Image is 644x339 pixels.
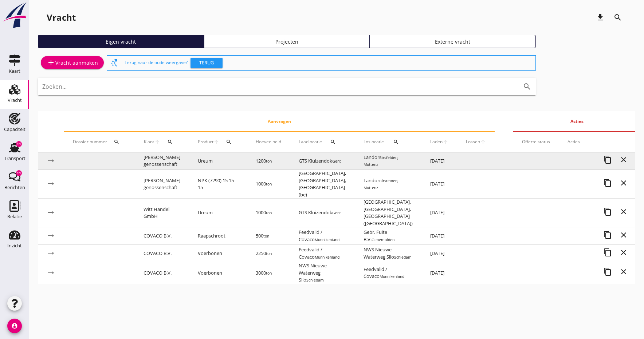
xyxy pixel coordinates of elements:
[47,179,55,188] i: arrow_right_alt
[189,245,247,262] td: Voerbonen
[513,111,640,132] th: Acties
[38,35,204,48] a: Eigen vracht
[603,248,612,257] i: content_copy
[189,152,247,170] td: Ureum
[364,133,413,151] div: Loslocatie
[4,185,25,190] div: Berichten
[364,178,398,191] small: Birsfelden, Muttenz
[47,208,55,217] i: arrow_right_alt
[125,56,533,70] div: Terug naar de oude weergave?
[355,245,421,262] td: NWS Nieuwe Waterweg Silo
[603,179,612,187] i: content_copy
[47,58,55,67] i: add
[16,170,22,176] div: 11
[41,38,201,45] div: Eigen vracht
[355,227,421,245] td: Gebr. Fuite B.V.
[380,274,404,279] small: Munnikenland
[421,152,457,170] td: [DATE]
[47,268,55,277] i: arrow_right_alt
[355,152,421,170] td: Landor
[8,98,22,103] div: Vracht
[135,199,189,227] td: Witt Handel GmbH
[466,139,480,145] span: Lossen
[193,59,220,67] div: Terug
[522,139,550,145] div: Offerte status
[315,255,339,260] small: Munnikenland
[619,207,628,216] i: close
[355,262,421,284] td: Feedvalid / Covaco
[135,170,189,199] td: [PERSON_NAME] genossenschaft
[290,199,355,227] td: GTS Kluizendok
[613,13,622,22] i: search
[266,182,272,187] small: ton
[315,237,339,242] small: Munnikenland
[256,250,272,256] span: 2250
[355,199,421,227] td: [GEOGRAPHIC_DATA], [GEOGRAPHIC_DATA], [GEOGRAPHIC_DATA] ([GEOGRAPHIC_DATA])
[355,170,421,199] td: Landor
[596,13,605,22] i: download
[189,170,247,199] td: NPK (7290) 15 15 15
[330,139,336,145] i: search
[135,262,189,284] td: COVACO B.V.
[603,267,612,276] i: content_copy
[135,152,189,170] td: [PERSON_NAME] genossenschaft
[256,180,272,187] span: 1000
[114,139,119,145] i: search
[619,155,628,164] i: close
[7,243,22,248] div: Inzicht
[299,133,346,151] div: Laadlocatie
[256,232,269,239] span: 500
[226,139,232,145] i: search
[394,255,412,260] small: Schiedam
[619,231,628,239] i: close
[73,133,126,151] div: Dossier nummer
[256,139,281,145] div: Hoeveelheid
[47,156,55,165] i: arrow_right_alt
[332,159,341,164] small: Gent
[64,111,495,132] th: Aanvragen
[144,139,154,145] span: Klant
[110,59,119,67] i: switch_access_shortcut
[364,155,398,167] small: Birsfelden, Muttenz
[421,170,457,199] td: [DATE]
[421,245,457,262] td: [DATE]
[207,38,367,45] div: Projecten
[393,139,399,145] i: search
[290,262,355,284] td: NWS Nieuwe Waterweg Silo
[189,199,247,227] td: Ureum
[619,179,628,187] i: close
[191,58,223,68] button: Terug
[167,139,173,145] i: search
[603,231,612,239] i: content_copy
[204,35,370,48] a: Projecten
[373,38,533,45] div: Externe vracht
[568,139,632,145] div: Acties
[1,2,28,29] img: logo-small.a267ee39.svg
[198,139,213,145] span: Product
[42,81,511,92] input: Zoeken...
[421,262,457,284] td: [DATE]
[421,227,457,245] td: [DATE]
[290,245,355,262] td: Feedvalid / Covaco
[213,139,219,145] i: arrow_upward
[266,271,272,276] small: ton
[16,141,22,147] div: 11
[603,207,612,216] i: content_copy
[443,139,448,145] i: arrow_upward
[523,82,531,91] i: search
[266,251,272,256] small: ton
[266,159,272,164] small: ton
[619,248,628,257] i: close
[263,234,269,239] small: ton
[47,249,55,258] i: arrow_right_alt
[7,214,22,219] div: Relatie
[290,227,355,245] td: Feedvalid / Covaco
[47,58,98,67] div: Vracht aanmaken
[290,152,355,170] td: GTS Kluizendok
[603,155,612,164] i: content_copy
[4,156,25,161] div: Transport
[372,237,394,242] small: Genemuiden
[189,262,247,284] td: Voerbonen
[290,170,355,199] td: [GEOGRAPHIC_DATA], [GEOGRAPHIC_DATA], [GEOGRAPHIC_DATA] (be)
[430,139,443,145] span: Laden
